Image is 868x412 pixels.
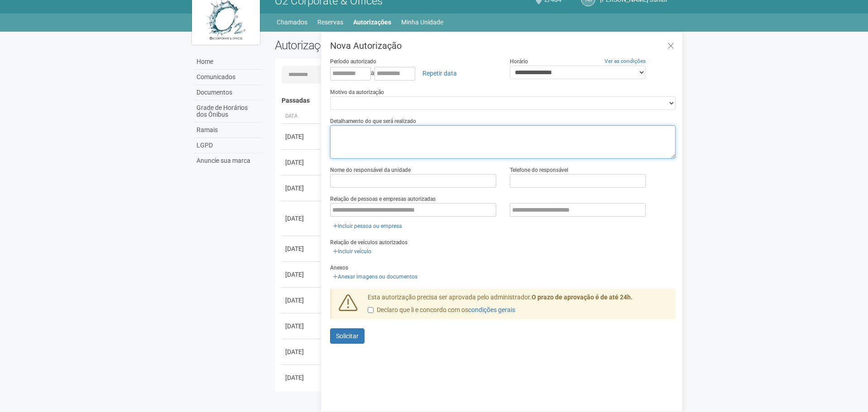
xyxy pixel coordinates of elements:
input: Declaro que li e concordo com oscondições gerais [368,307,374,313]
div: [DATE] [285,132,319,141]
a: Anuncie sua marca [194,153,261,168]
a: LGPD [194,138,261,153]
a: condições gerais [468,306,515,313]
button: Solicitar [330,328,364,344]
a: Autorizações [353,16,391,28]
h3: Nova Autorização [330,41,676,50]
a: Ver as condições [604,58,646,64]
a: Ramais [194,123,261,138]
div: Esta autorização precisa ser aprovada pelo administrador. [361,293,676,319]
div: [DATE] [285,158,319,167]
div: [DATE] [285,184,319,193]
div: [DATE] [285,296,319,305]
label: Horário [510,57,528,66]
label: Nome do responsável da unidade [330,166,411,174]
h2: Autorizações [275,38,469,52]
div: [DATE] [285,347,319,356]
a: Documentos [194,85,261,100]
div: a [330,66,496,81]
label: Anexos [330,264,348,272]
label: Declaro que li e concordo com os [368,306,515,315]
a: Incluir pessoa ou empresa [330,221,405,231]
div: [DATE] [285,322,319,331]
div: [DATE] [285,214,319,223]
a: Reservas [317,16,343,28]
th: Data [282,109,322,124]
a: Repetir data [417,66,463,81]
strong: O prazo de aprovação é de até 24h. [532,294,633,301]
label: Telefone do responsável [510,166,568,174]
span: Solicitar [336,332,359,340]
a: Chamados [277,16,307,28]
label: Detalhamento do que será realizado [330,117,416,125]
a: Home [194,54,261,70]
a: Comunicados [194,70,261,85]
label: Período autorizado [330,57,376,66]
label: Relação de pessoas e empresas autorizadas [330,195,436,203]
a: Grade de Horários dos Ônibus [194,100,261,123]
div: [DATE] [285,270,319,279]
div: [DATE] [285,373,319,382]
h4: Passadas [282,97,670,104]
label: Motivo da autorização [330,88,384,96]
div: [DATE] [285,244,319,253]
a: Anexar imagens ou documentos [330,272,420,282]
label: Relação de veículos autorizados [330,238,408,246]
a: Incluir veículo [330,246,374,256]
a: Minha Unidade [401,16,443,28]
